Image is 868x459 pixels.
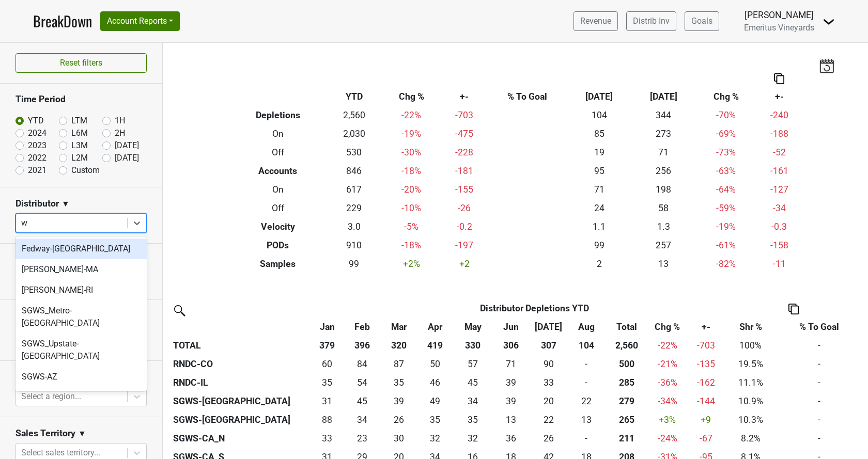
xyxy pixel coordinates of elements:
td: -82 % [696,255,756,273]
th: SGWS-[GEOGRAPHIC_DATA] [171,392,311,410]
td: -11 [756,255,802,273]
td: 34.5 [381,373,416,392]
th: 2,560 [605,336,648,355]
th: Chg % [696,87,756,106]
div: 265 [608,413,645,426]
div: -144 [689,394,723,408]
div: 71 [494,357,528,371]
td: -73 % [696,143,756,162]
td: -0.2 [442,217,488,236]
td: - [776,373,862,392]
td: 12.501 [567,410,605,429]
td: 38.919 [492,392,530,410]
td: -228 [442,143,488,162]
div: -135 [689,357,723,371]
th: Aug: activate to sort column ascending [567,318,605,336]
label: L6M [71,127,88,139]
td: -5 % [381,217,442,236]
th: 396 [344,336,381,355]
td: -18 % [381,236,442,255]
div: 46 [419,376,452,389]
th: Jun: activate to sort column ascending [492,318,530,336]
td: 34.5 [454,410,492,429]
td: 910 [327,236,381,255]
div: - [570,357,603,371]
div: [PERSON_NAME]-RI [16,280,147,300]
td: 3.0 [327,217,381,236]
td: -24 % [648,429,687,448]
td: 71 [567,180,631,199]
td: +2 [442,255,488,273]
td: -30 % [381,143,442,162]
td: 38.917 [381,392,416,410]
div: Fedway-[GEOGRAPHIC_DATA] [16,239,147,259]
div: [PERSON_NAME]-MA [16,259,147,280]
td: 89.9 [530,355,567,373]
div: 84 [346,357,379,371]
span: Emeritus Vineyards [744,23,814,33]
td: 0 [567,429,605,448]
td: 50.167 [416,355,454,373]
td: -61 % [696,236,756,255]
label: 2H [115,127,125,139]
td: 33 [311,429,343,448]
span: -22% [658,340,677,351]
td: 13.334 [492,410,530,429]
label: [DATE] [115,152,139,164]
div: 33 [313,432,341,445]
td: 2,030 [327,124,381,143]
img: last_updated_date [819,58,834,73]
th: 264.835 [605,410,648,429]
td: -158 [756,236,802,255]
img: Copy to clipboard [788,304,799,314]
td: 71 [631,143,696,162]
span: ▼ [78,428,86,440]
th: +- [442,87,488,106]
th: Jul: activate to sort column ascending [530,318,567,336]
div: 279 [608,394,645,408]
td: 60.25 [311,355,343,373]
div: 211 [608,432,645,445]
div: 22 [570,394,603,408]
div: 32 [419,432,452,445]
td: 26.333 [381,410,416,429]
td: 99 [327,255,381,273]
th: Jan: activate to sort column ascending [311,318,343,336]
div: 13 [494,413,528,426]
td: -59 % [696,199,756,217]
div: 13 [570,413,603,426]
td: 1.1 [567,217,631,236]
td: 846 [327,162,381,180]
span: ▼ [61,198,70,210]
td: 0 [567,355,605,373]
th: On [229,180,327,199]
td: - [776,336,862,355]
td: -10 % [381,199,442,217]
a: BreakDown [33,10,92,32]
div: 50 [419,357,452,371]
td: 104 [567,106,631,124]
th: Accounts [229,162,327,180]
a: Goals [685,11,719,31]
div: 45 [457,376,490,389]
td: 36 [492,429,530,448]
div: 22 [532,413,565,426]
th: 320 [381,336,416,355]
td: 87.166 [381,355,416,373]
td: -19 % [696,217,756,236]
th: 104 [567,336,605,355]
td: - [776,429,862,448]
td: 99 [567,236,631,255]
td: 10.9% [725,392,776,410]
th: 284.884 [605,373,648,392]
div: 33 [532,376,565,389]
th: 278.673 [605,392,648,410]
td: 58 [631,199,696,217]
h3: Time Period [16,94,147,105]
td: 617 [327,180,381,199]
th: Off [229,143,327,162]
th: Velocity [229,217,327,236]
td: 34.168 [454,392,492,410]
td: 32 [416,429,454,448]
th: RNDC-CO [171,355,311,373]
